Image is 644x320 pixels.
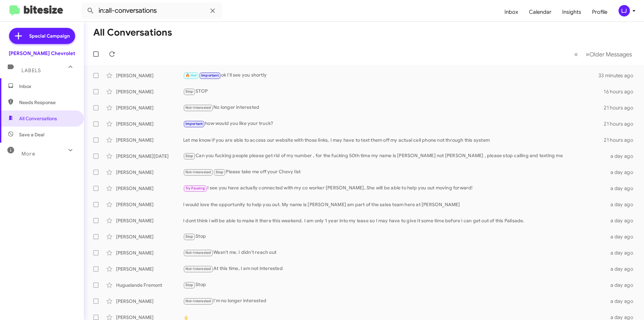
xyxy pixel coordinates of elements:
div: [PERSON_NAME] [116,169,183,176]
div: No longer interested [183,104,604,111]
div: a day ago [606,282,639,288]
div: 21 hours ago [604,137,639,143]
div: [PERSON_NAME] [116,104,183,111]
nav: Page navigation example [571,47,636,61]
div: a day ago [606,169,639,176]
span: Stop [216,170,224,174]
div: Let me know if you are able to access our website with those links, I may have to text them off m... [183,137,604,143]
div: 16 hours ago [604,88,639,95]
div: [PERSON_NAME] [116,88,183,95]
div: 33 minutes ago [598,72,639,79]
span: « [574,50,578,58]
div: [PERSON_NAME] [116,233,183,240]
span: Save a Deal [19,131,44,138]
span: Stop [185,154,194,158]
div: At this time, I am not interested [183,265,606,273]
div: [PERSON_NAME] [116,217,183,224]
div: [PERSON_NAME] [116,72,183,79]
button: Next [582,47,636,61]
div: [PERSON_NAME] [116,121,183,127]
input: Search [81,3,222,19]
div: Huguelande Fremont [116,282,183,288]
div: I dont think i will be able to make it there this weekend. I am only 1 year into my lease so I ma... [183,217,606,224]
a: Profile [587,2,613,22]
div: how would you like your truck? [183,120,604,128]
span: Important [201,73,219,78]
div: Stop [183,281,606,289]
div: STOP [183,88,604,95]
span: Inbox [19,83,76,90]
span: 🔥 Hot [185,73,197,78]
div: Wasn't me. I didn't reach out [183,249,606,257]
div: Stop [183,233,606,240]
span: Stop [185,89,194,94]
span: » [586,50,589,58]
div: [PERSON_NAME] [116,201,183,208]
span: Important [185,122,203,126]
div: a day ago [606,249,639,256]
div: [PERSON_NAME] [116,185,183,192]
span: Not-Interested [185,299,211,303]
div: a day ago [606,185,639,192]
div: 21 hours ago [604,121,639,127]
span: Try Pausing [185,186,205,190]
span: Stop [185,234,194,239]
span: Special Campaign [29,33,70,39]
div: I would love the opportunity to help you out. My name is [PERSON_NAME] am part of the sales team ... [183,201,606,208]
span: Needs Response [19,99,76,106]
div: [PERSON_NAME] Chevrolet [9,50,75,57]
div: a day ago [606,233,639,240]
button: LJ [613,5,637,16]
a: Special Campaign [9,28,75,44]
div: ok I'll see you shortly [183,72,598,79]
div: 21 hours ago [604,104,639,111]
div: [PERSON_NAME] [116,249,183,256]
span: Not-Interested [185,250,211,255]
div: a day ago [606,201,639,208]
div: I see you have actually connected with my co worker [PERSON_NAME], She will be able to help you o... [183,184,606,192]
a: Inbox [499,2,524,22]
div: Can you fucking people please get rid of my number , for the fucking 50th time my name is [PERSON... [183,152,606,160]
div: Please take me off your Chevy list [183,168,606,176]
span: Not-Interested [185,267,211,271]
span: More [21,151,35,157]
div: a day ago [606,298,639,305]
div: [PERSON_NAME][DATE] [116,153,183,159]
span: Stop [185,283,194,287]
div: a day ago [606,217,639,224]
h1: All Conversations [93,27,172,38]
div: a day ago [606,266,639,272]
span: Not-Interested [185,170,211,174]
div: [PERSON_NAME] [116,137,183,143]
div: a day ago [606,153,639,159]
div: LJ [619,5,630,16]
span: Not-Interested [185,105,211,110]
a: Insights [557,2,587,22]
button: Previous [570,47,582,61]
a: Calendar [524,2,557,22]
span: All Conversations [19,115,57,122]
span: Labels [21,67,41,74]
span: Older Messages [589,51,632,58]
div: [PERSON_NAME] [116,266,183,272]
div: [PERSON_NAME] [116,298,183,305]
div: I'm no longer interested [183,297,606,305]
